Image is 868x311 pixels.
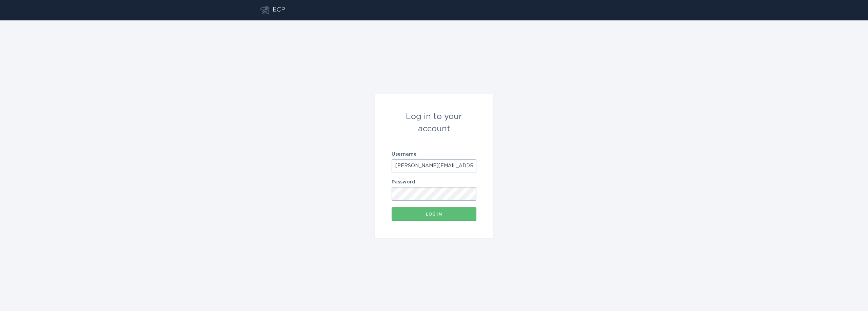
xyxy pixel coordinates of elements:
div: ECP [273,6,285,14]
label: Password [392,180,476,184]
button: Log in [392,207,476,221]
div: Log in to your account [392,111,476,135]
div: Log in [395,212,473,216]
button: Go to dashboard [260,6,269,14]
label: Username [392,152,476,157]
